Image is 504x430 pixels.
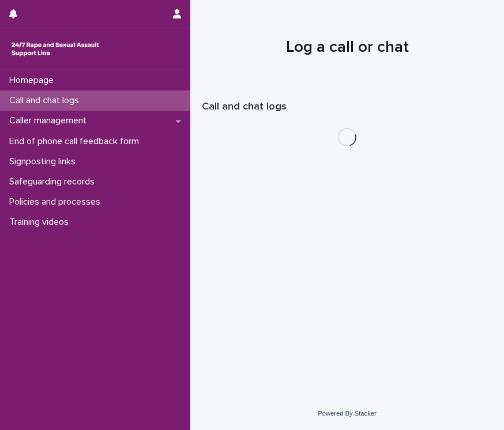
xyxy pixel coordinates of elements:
[5,115,96,126] p: Caller management
[5,197,110,208] p: Policies and processes
[202,100,492,114] h1: Call and chat logs
[5,75,63,86] p: Homepage
[202,37,492,58] h1: Log a call or chat
[5,136,148,147] p: End of phone call feedback form
[5,176,104,187] p: Safeguarding records
[5,156,85,167] p: Signposting links
[5,95,88,106] p: Call and chat logs
[5,217,78,228] p: Training videos
[318,410,376,417] a: Powered By Stacker
[9,37,101,61] img: rhQMoQhaT3yELyF149Cw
